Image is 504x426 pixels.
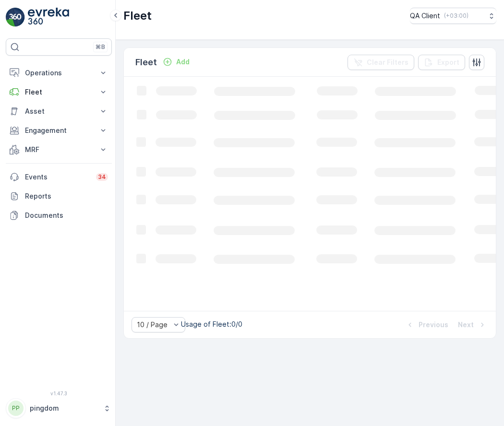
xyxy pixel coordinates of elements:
[123,8,152,24] p: Fleet
[6,206,112,225] a: Documents
[457,319,488,331] button: Next
[6,63,112,83] button: Operations
[419,320,448,330] p: Previous
[25,172,90,182] p: Events
[410,11,440,21] p: QA Client
[25,211,108,220] p: Documents
[25,68,93,78] p: Operations
[6,167,112,187] a: Events34
[418,55,465,70] button: Export
[8,401,24,416] div: PP
[25,106,93,116] p: Asset
[6,187,112,206] a: Reports
[410,8,496,24] button: QA Client(+03:00)
[404,319,449,331] button: Previous
[458,320,474,330] p: Next
[6,390,112,396] span: v 1.47.3
[348,55,414,70] button: Clear Filters
[437,58,459,67] p: Export
[6,8,25,27] img: logo
[159,56,193,68] button: Add
[135,56,157,69] p: Fleet
[181,319,242,329] p: Usage of Fleet : 0/0
[28,8,69,27] img: logo_light-DOdMpM7g.png
[96,43,105,51] p: ⌘B
[25,87,93,97] p: Fleet
[367,58,408,67] p: Clear Filters
[25,191,108,201] p: Reports
[6,140,112,159] button: MRF
[6,102,112,121] button: Asset
[98,173,106,181] p: 34
[6,121,112,140] button: Engagement
[6,83,112,102] button: Fleet
[6,398,112,418] button: PPpingdom
[176,57,190,67] p: Add
[25,126,93,135] p: Engagement
[444,12,468,20] p: ( +03:00 )
[30,403,98,413] p: pingdom
[25,145,93,154] p: MRF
